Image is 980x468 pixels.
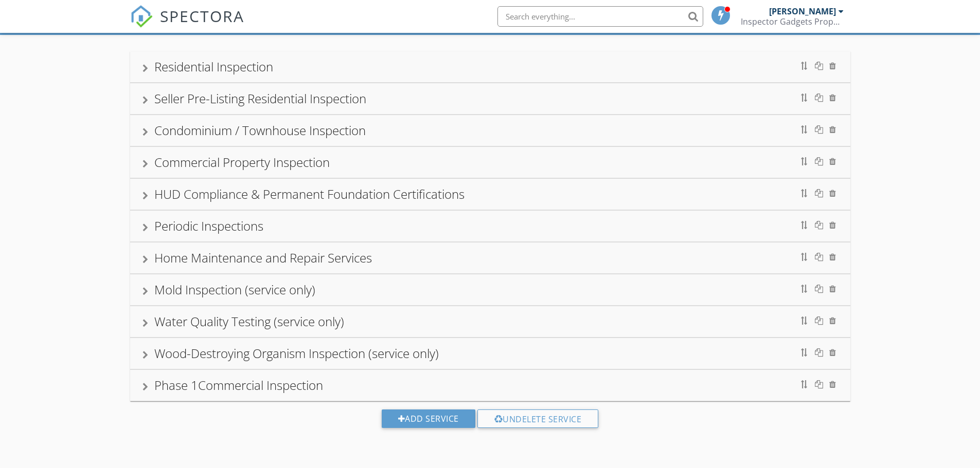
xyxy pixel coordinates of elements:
div: Wood-Destroying Organism Inspection (service only) [154,345,439,362]
div: Commercial Property Inspection [154,154,330,171]
div: Phase 1Commercial Inspection [154,377,323,394]
div: [PERSON_NAME] [769,6,836,16]
div: Mold Inspection (service only) [154,281,315,298]
div: Condominium / Townhouse Inspection [154,122,366,139]
div: Seller Pre-Listing Residential Inspection [154,90,366,107]
span: SPECTORA [160,5,244,27]
div: Water Quality Testing (service only) [154,313,344,330]
div: Residential Inspection [154,58,273,75]
img: The Best Home Inspection Software - Spectora [130,5,153,28]
input: Search everything... [497,6,703,27]
div: Periodic Inspections [154,217,263,234]
div: HUD Compliance & Permanent Foundation Certifications [154,185,465,202]
a: SPECTORA [130,14,244,35]
div: Home Maintenance and Repair Services [154,249,372,266]
div: Inspector Gadgets Property Assessments [741,16,844,27]
div: Add Service [382,409,475,428]
div: Undelete Service [477,409,599,428]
